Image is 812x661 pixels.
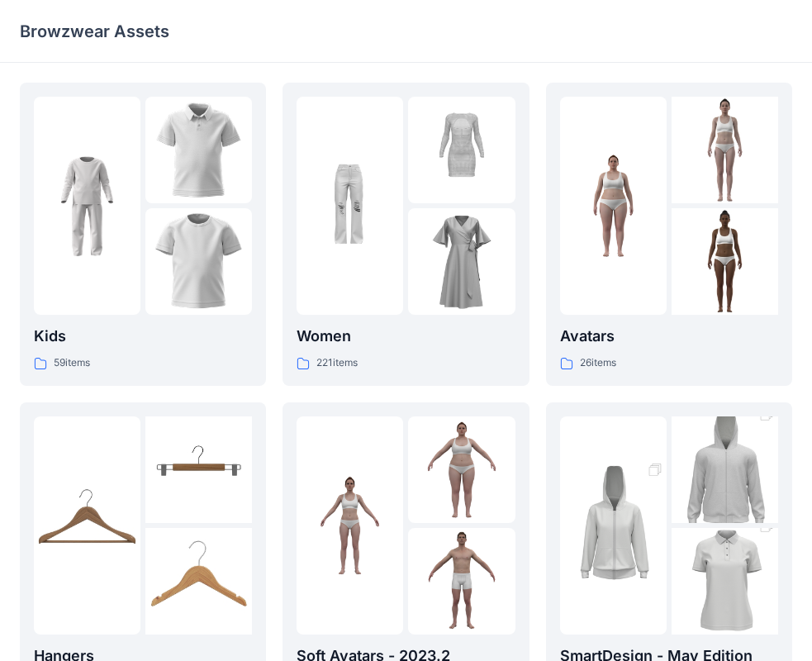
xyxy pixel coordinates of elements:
a: folder 1folder 2folder 3Kids59items [20,83,266,386]
img: folder 2 [672,97,778,203]
img: folder 2 [408,416,515,523]
img: folder 3 [145,208,252,315]
img: folder 2 [408,97,515,203]
img: folder 1 [560,445,667,606]
p: Browzwear Assets [20,20,169,43]
p: 26 items [580,354,616,372]
img: folder 2 [672,390,778,550]
img: folder 1 [34,153,140,259]
img: folder 2 [145,416,252,523]
a: folder 1folder 2folder 3Women221items [283,83,529,386]
img: folder 3 [145,528,252,635]
img: folder 1 [34,472,140,578]
img: folder 1 [560,153,667,259]
img: folder 3 [408,208,515,315]
img: folder 3 [408,528,515,635]
p: Women [297,325,515,348]
img: folder 1 [297,153,403,259]
p: 221 items [316,354,358,372]
p: 59 items [54,354,90,372]
img: folder 3 [672,208,778,315]
img: folder 2 [145,97,252,203]
p: Kids [34,325,252,348]
img: folder 1 [297,472,403,578]
p: Avatars [560,325,778,348]
a: folder 1folder 2folder 3Avatars26items [546,83,792,386]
